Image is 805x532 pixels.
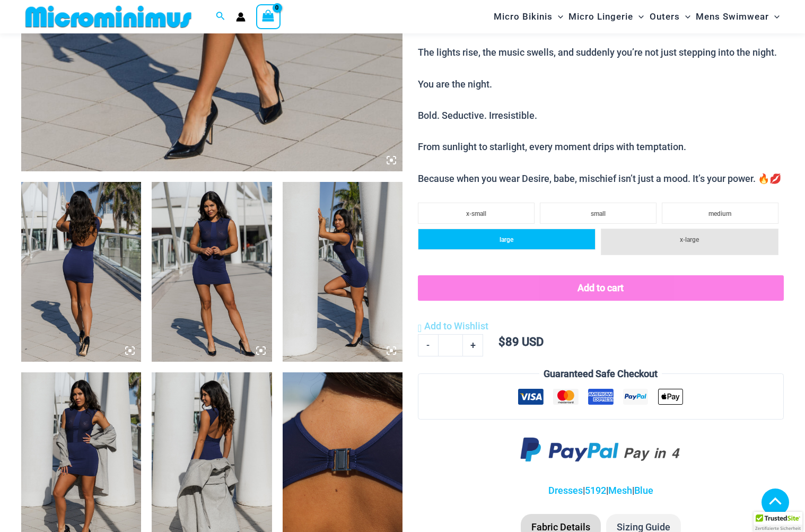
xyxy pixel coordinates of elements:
span: Outers [650,3,680,30]
span: Menu Toggle [769,3,780,30]
li: large [418,229,596,250]
a: Dresses [548,485,583,496]
a: OutersMenu ToggleMenu Toggle [647,3,693,30]
span: medium [708,210,731,217]
bdi: 89 USD [498,335,544,348]
span: Micro Lingerie [568,3,633,30]
span: $ [498,335,505,348]
span: Menu Toggle [633,3,644,30]
span: Menu Toggle [553,3,563,30]
nav: Site Navigation [489,2,784,32]
li: x-small [418,203,535,224]
a: Account icon link [236,12,246,22]
span: Mens Swimwear [696,3,769,30]
img: Desire Me Navy 5192 Dress [21,182,141,362]
li: medium [662,203,778,224]
p: | | | [418,483,784,499]
input: Product quantity [438,334,463,356]
a: Add to Wishlist [418,318,488,334]
div: TrustedSite Certified [754,512,802,532]
a: 5192 [585,485,606,496]
span: small [591,210,606,217]
span: Micro Bikinis [494,3,553,30]
a: - [418,334,438,356]
legend: Guaranteed Safe Checkout [539,366,662,382]
li: x-large [601,229,778,255]
a: Micro LingerieMenu ToggleMenu Toggle [566,3,646,30]
img: Desire Me Navy 5192 Dress [152,182,272,362]
a: Search icon link [216,10,225,23]
span: x-small [466,210,486,217]
img: MM SHOP LOGO FLAT [21,5,196,29]
button: Add to cart [418,275,784,301]
span: Menu Toggle [680,3,690,30]
a: Blue [634,485,653,496]
a: View Shopping Cart, empty [256,4,281,29]
span: Add to Wishlist [424,320,488,332]
span: large [500,236,513,243]
a: Mesh [608,485,632,496]
img: Desire Me Navy 5192 Dress [283,182,402,362]
li: small [540,203,657,224]
a: Mens SwimwearMenu ToggleMenu Toggle [693,3,782,30]
span: x-large [680,236,699,243]
a: + [463,334,483,356]
a: Micro BikinisMenu ToggleMenu Toggle [491,3,566,30]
